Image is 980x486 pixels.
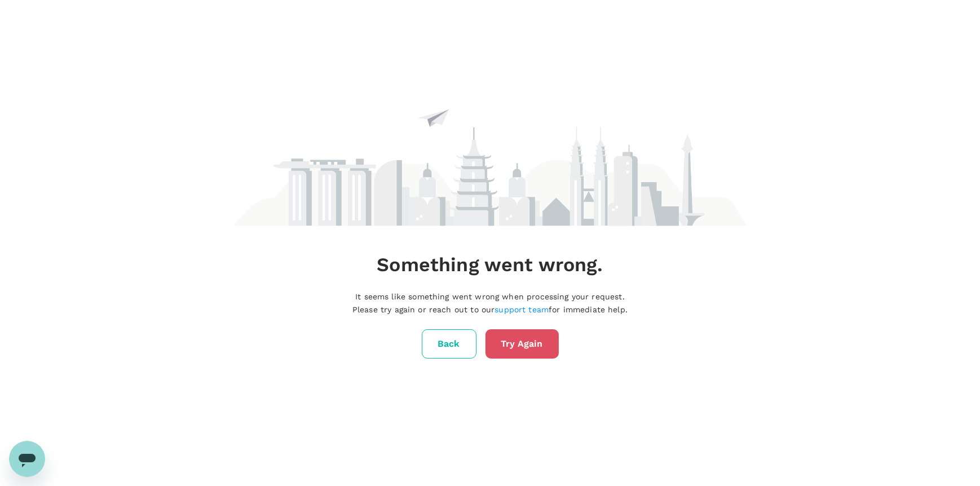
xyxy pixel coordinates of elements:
p: It seems like something went wrong when processing your request. Please try again or reach out to... [352,290,628,316]
a: support team [495,305,549,314]
button: Back [422,329,476,359]
button: Try Again [485,329,559,359]
iframe: Button to launch messaging window [9,441,45,477]
h4: Something went wrong. [377,253,603,277]
img: maintenance [233,59,747,226]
